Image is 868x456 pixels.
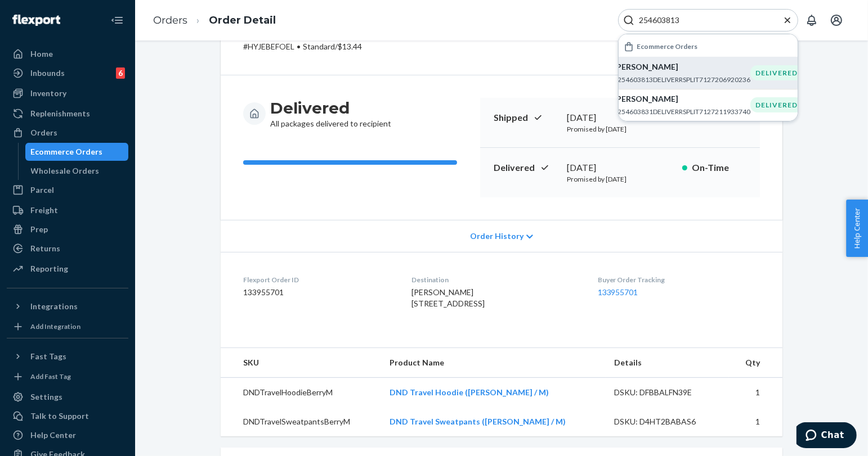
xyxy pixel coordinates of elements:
a: Add Integration [7,320,128,333]
button: Open account menu [825,9,848,31]
th: Details [606,348,730,378]
a: Home [7,45,128,63]
dd: 133955701 [243,287,393,298]
h6: Ecommerce Orders [637,43,697,50]
dt: Destination [411,275,579,285]
p: [PERSON_NAME] [614,93,750,105]
div: DELIVERED [750,97,803,112]
span: Standard [303,42,335,51]
div: Wholesale Orders [31,165,100,177]
h3: Delivered [270,98,391,118]
button: Help Center [846,200,868,257]
td: DNDTravelHoodieBerryM [221,378,381,408]
button: Fast Tags [7,347,128,365]
a: Inventory [7,84,128,102]
dt: Flexport Order ID [243,275,393,285]
div: Help Center [30,430,76,441]
th: Qty [729,348,782,378]
iframe: Opens a widget where you can chat to one of our agents [797,422,857,450]
div: Returns [30,243,60,254]
a: DND Travel Sweatpants ([PERSON_NAME] / M) [390,417,566,426]
a: Orders [7,124,128,142]
p: Promised by [DATE] [567,124,673,134]
p: [PERSON_NAME] [614,61,750,73]
p: #254603831DELIVERRSPLIT7127211933740 [614,107,750,116]
a: Help Center [7,426,128,444]
div: DSKU: D4HT2BABAS6 [615,416,721,427]
a: Returns [7,240,128,258]
div: Add Integration [30,322,80,331]
div: Parcel [30,184,54,196]
div: Ecommerce Orders [31,146,103,157]
a: 133955701 [598,287,638,297]
a: Orders [153,14,187,26]
a: Settings [7,388,128,406]
input: Search Input [634,15,773,26]
button: Close Navigation [106,9,128,31]
div: Inbounds [30,67,65,79]
div: Replenishments [30,108,90,119]
div: Home [30,48,53,60]
a: Inbounds6 [7,64,128,82]
img: Flexport logo [12,15,60,26]
button: Open notifications [800,9,823,31]
div: Fast Tags [30,351,66,362]
p: # HYJEBEFOEL / $13.44 [243,41,370,52]
div: Orders [30,127,57,138]
a: Wholesale Orders [25,162,129,180]
a: DND Travel Hoodie ([PERSON_NAME] / M) [390,387,549,397]
p: Promised by [DATE] [567,174,673,184]
button: Close Search [782,15,793,26]
p: On-Time [692,161,746,174]
a: Add Fast Tag [7,370,128,383]
th: SKU [221,348,381,378]
div: DSKU: DFBBALFN39E [615,387,721,398]
p: Shipped [494,111,558,124]
dt: Buyer Order Tracking [598,275,760,285]
div: Prep [30,224,48,235]
div: DELIVERED [750,65,803,80]
span: [PERSON_NAME] [STREET_ADDRESS] [411,287,485,308]
th: Product Name [381,348,606,378]
div: All packages delivered to recipient [270,98,391,129]
a: Prep [7,220,128,238]
div: Talk to Support [30,410,89,422]
div: [DATE] [567,111,673,124]
div: Inventory [30,88,66,99]
td: DNDTravelSweatpantsBerryM [221,407,381,436]
div: Freight [30,205,58,216]
span: Order History [470,231,524,242]
svg: Search Icon [623,15,634,26]
a: Order Detail [209,14,276,26]
p: #254603813DELIVERRSPLIT7127206920236 [614,75,750,84]
span: • [297,42,301,51]
td: 1 [729,407,782,436]
ol: breadcrumbs [144,4,285,37]
td: 1 [729,378,782,408]
a: Freight [7,201,128,219]
a: Parcel [7,181,128,199]
div: [DATE] [567,161,673,174]
div: 6 [116,67,125,79]
a: Ecommerce Orders [25,143,129,161]
div: Settings [30,391,62,403]
div: Integrations [30,301,78,312]
a: Replenishments [7,105,128,123]
div: Reporting [30,263,68,274]
button: Talk to Support [7,407,128,425]
p: Delivered [494,161,558,174]
a: Reporting [7,260,128,278]
button: Integrations [7,297,128,315]
div: Add Fast Tag [30,372,71,381]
